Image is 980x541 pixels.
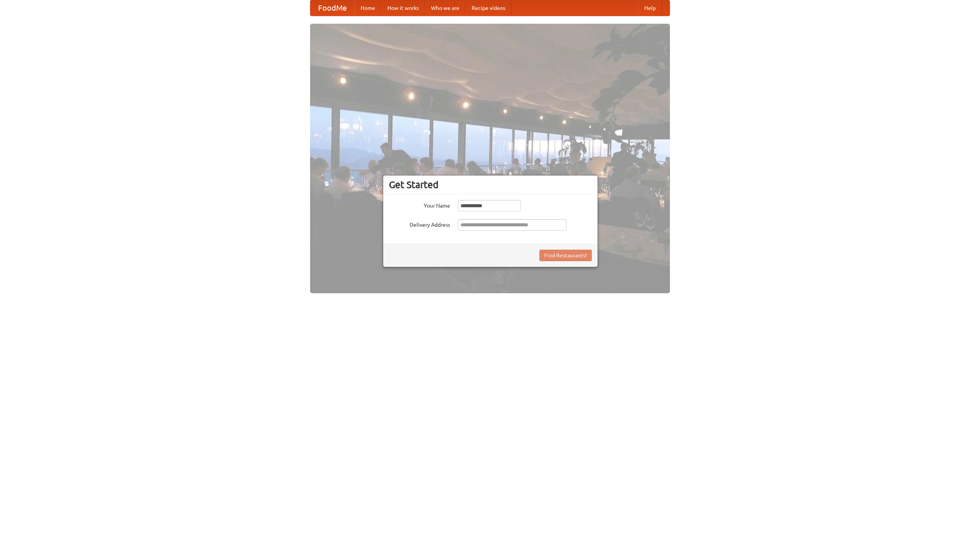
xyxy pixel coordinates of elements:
h3: Get Started [389,179,592,190]
label: Delivery Address [389,219,450,229]
a: Who we are [425,0,465,16]
a: Home [354,0,381,16]
label: Your Name [389,200,450,210]
a: How it works [381,0,425,16]
a: Help [638,0,662,16]
a: FoodMe [310,0,354,16]
button: Find Restaurants! [539,250,592,261]
a: Recipe videos [465,0,511,16]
